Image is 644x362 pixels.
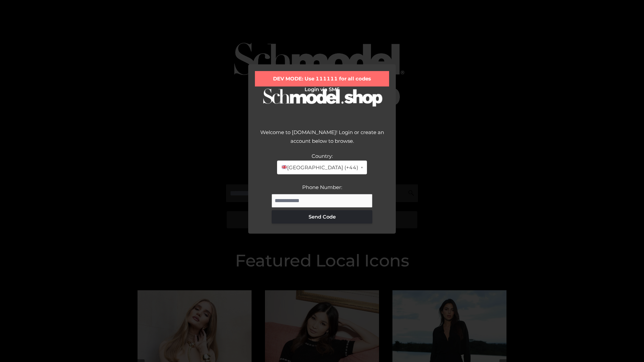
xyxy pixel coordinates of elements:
[312,153,333,159] label: Country:
[255,86,389,93] h2: Login via SMS
[255,71,389,86] div: DEV MODE: Use 111111 for all codes
[272,210,372,224] button: Send Code
[302,184,342,190] label: Phone Number:
[255,128,389,152] div: Welcome to [DOMAIN_NAME]! Login or create an account below to browse.
[281,163,358,172] span: [GEOGRAPHIC_DATA] (+44)
[282,165,287,170] img: 🇬🇧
